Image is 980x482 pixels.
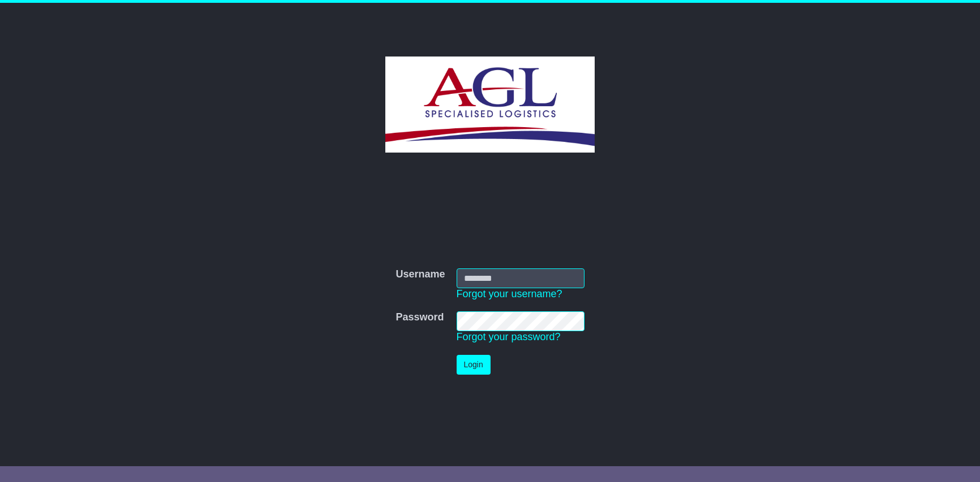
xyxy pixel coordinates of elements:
[457,355,491,375] button: Login
[396,311,444,324] label: Password
[457,288,562,299] a: Forgot your username?
[457,331,561,342] a: Forgot your password?
[396,268,445,281] label: Username
[385,57,594,153] img: AGL SPECIALISED LOGISTICS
